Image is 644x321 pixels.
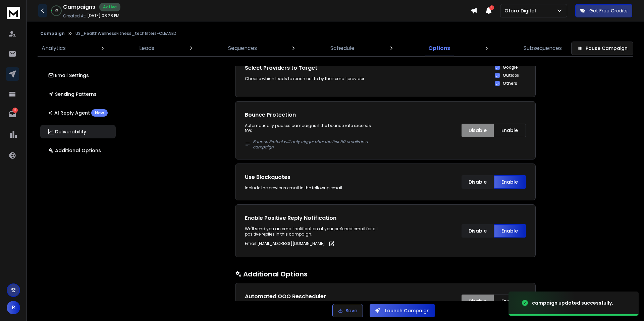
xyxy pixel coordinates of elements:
div: New [91,109,108,117]
p: Otoro Digital [504,7,539,14]
p: US_HealthWellnessFitness_techfilters-CLEANED [75,31,176,36]
h1: Automated OOO Rescheduler [245,293,408,301]
button: Email Settings [40,69,116,82]
a: Analytics [38,40,70,56]
button: Deliverability [40,125,116,138]
a: Schedule [326,40,359,56]
p: Bounce Protect will only trigger after the first 50 emails in a campaign [253,139,379,150]
button: Disable [462,124,494,137]
a: Options [424,40,454,56]
h1: Campaigns [63,3,95,11]
button: Enable [494,124,526,137]
p: Options [428,44,450,52]
a: Sequences [224,40,261,56]
p: Schedule [330,44,355,52]
button: R [7,301,20,314]
button: Pause Campaign [571,42,633,55]
p: 13 [12,108,18,113]
p: Additional Options [48,147,101,154]
button: Campaign [40,31,65,36]
a: Leads [135,40,158,56]
label: Others [503,81,517,86]
h1: Enable Positive Reply Notification [245,214,379,222]
p: AI Reply Agent [48,109,108,117]
p: Email : [EMAIL_ADDRESS][DOMAIN_NAME] [245,241,325,246]
button: Enable [494,175,526,189]
p: Analytics [42,44,66,52]
button: AI Reply AgentNew [40,106,116,120]
h1: Bounce Protection [245,111,379,119]
a: Subsequences [520,40,566,56]
p: Automatically pauses campaigns if the bounce rate exceeds 10% [245,123,379,134]
p: Sending Patterns [48,91,97,98]
label: Outlook [503,73,519,78]
p: [DATE] 08:28 PM [87,13,119,18]
button: Additional Options [40,144,116,157]
h1: Additional Options [235,269,536,279]
img: logo [7,7,20,19]
span: 1 [489,5,494,10]
button: Enable [494,224,526,238]
p: Email Settings [48,72,89,79]
p: Choose which leads to reach out to by their email provider. [245,76,379,81]
p: Created At: [63,13,86,19]
button: Sending Patterns [40,87,116,101]
div: campaign updated successfully. [532,300,613,306]
button: Disable [462,175,494,189]
p: Subsequences [524,44,562,52]
p: Include the previous email in the followup email [245,185,379,191]
p: Get Free Credits [589,7,628,14]
p: We'll send you an email notification at your preferred email for all positive replies in this cam... [245,226,379,237]
button: Get Free Credits [575,4,632,17]
button: Launch Campaign [370,304,435,317]
div: Active [99,3,120,11]
p: Sequences [228,44,257,52]
label: Google [503,65,518,70]
h1: Use Blockquotes [245,173,379,181]
p: 3 % [55,9,58,13]
button: Save [332,304,363,317]
button: Disable [462,295,494,308]
a: 13 [6,108,19,121]
h1: Select Providers to Target [245,64,379,72]
button: Enable [494,295,526,308]
button: Disable [462,224,494,238]
p: Deliverability [48,128,86,135]
p: Leads [139,44,154,52]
